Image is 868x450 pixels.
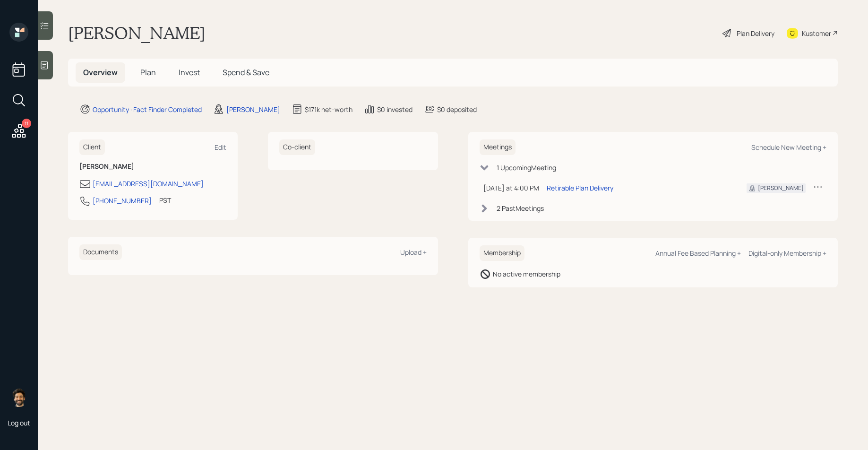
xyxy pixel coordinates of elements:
[93,196,152,206] div: [PHONE_NUMBER]
[93,104,202,114] div: Opportunity · Fact Finder Completed
[83,67,118,78] span: Overview
[159,195,171,205] div: PST
[8,418,30,427] div: Log out
[480,245,524,261] h6: Membership
[737,28,774,38] div: Plan Delivery
[655,249,741,258] div: Annual Fee Based Planning +
[79,139,105,155] h6: Client
[497,203,544,213] div: 2 Past Meeting s
[748,249,826,258] div: Digital-only Membership +
[140,67,156,78] span: Plan
[497,163,556,173] div: 1 Upcoming Meeting
[547,183,613,193] div: Retirable Plan Delivery
[751,143,826,152] div: Schedule New Meeting +
[79,163,226,171] h6: [PERSON_NAME]
[377,104,413,114] div: $0 invested
[79,244,122,260] h6: Documents
[400,248,427,257] div: Upload +
[758,184,804,192] div: [PERSON_NAME]
[802,28,831,38] div: Kustomer
[437,104,477,114] div: $0 deposited
[483,183,539,193] div: [DATE] at 4:00 PM
[9,388,28,407] img: eric-schwartz-headshot.png
[215,143,226,152] div: Edit
[480,139,516,155] h6: Meetings
[279,139,315,155] h6: Co-client
[223,67,269,78] span: Spend & Save
[493,269,560,279] div: No active membership
[226,104,280,114] div: [PERSON_NAME]
[179,67,200,78] span: Invest
[305,104,352,114] div: $171k net-worth
[22,119,31,128] div: 11
[68,23,206,43] h1: [PERSON_NAME]
[93,179,204,189] div: [EMAIL_ADDRESS][DOMAIN_NAME]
